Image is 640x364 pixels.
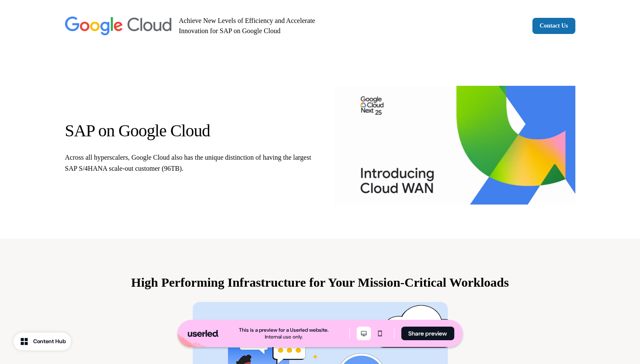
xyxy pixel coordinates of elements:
[265,333,303,340] div: Internal use only.
[239,327,329,333] div: This is a preview for a Userled website.
[14,333,71,350] button: Content Hub
[532,18,575,34] a: Contact Us
[179,16,329,36] p: Achieve New Levels of Efficiency and Accelerate Innovation for SAP on Google Cloud
[373,327,387,340] button: Mobile mode
[131,275,509,289] strong: High Performing Infrastructure for Your Mission-Critical Workloads
[33,337,66,346] div: Content Hub
[65,120,320,141] p: SAP on Google Cloud
[401,327,454,340] button: Share preview
[356,327,371,340] button: Desktop mode
[65,154,311,172] span: Across all hyperscalers, Google Cloud also has the unique distinction of having the largest SAP S...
